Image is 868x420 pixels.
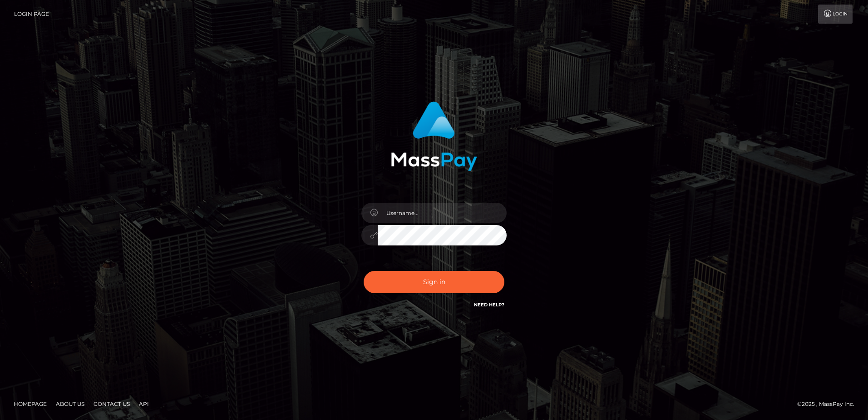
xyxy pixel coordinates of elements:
[797,399,861,409] div: © 2025 , MassPay Inc.
[391,101,477,171] img: MassPay Login
[364,271,504,293] button: Sign in
[52,397,88,411] a: About Us
[474,302,504,308] a: Need Help?
[14,5,49,24] a: Login Page
[135,397,153,411] a: API
[10,397,50,411] a: Homepage
[378,203,507,223] input: Username...
[90,397,133,411] a: Contact Us
[818,5,853,24] a: Login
